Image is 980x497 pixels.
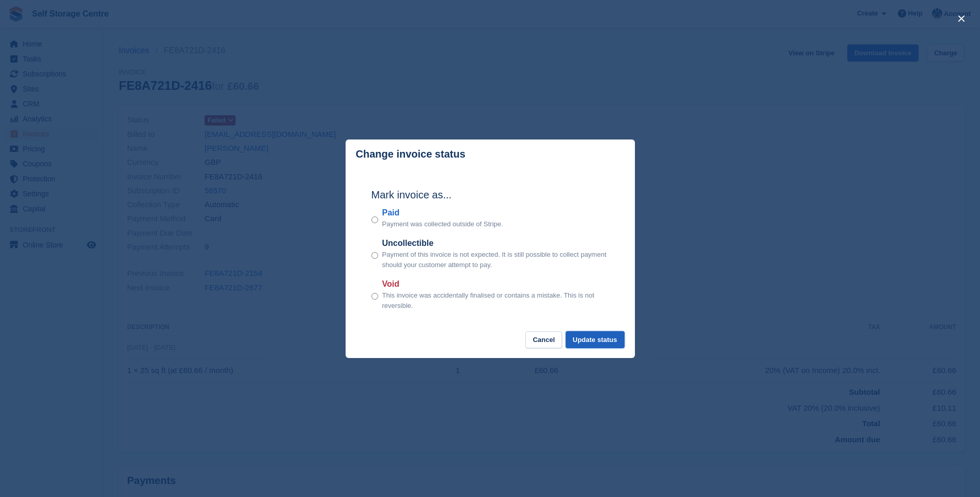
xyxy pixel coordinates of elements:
[356,148,465,160] p: Change invoice status
[382,250,609,270] p: Payment of this invoice is not expected. It is still possible to collect payment should your cust...
[566,331,625,348] button: Update status
[382,290,609,310] p: This invoice was accidentally finalised or contains a mistake. This is not reversible.
[382,207,503,219] label: Paid
[525,331,562,348] button: Cancel
[953,10,970,27] button: close
[371,187,609,203] h2: Mark invoice as...
[382,278,609,290] label: Void
[382,237,609,250] label: Uncollectible
[382,219,503,229] p: Payment was collected outside of Stripe.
